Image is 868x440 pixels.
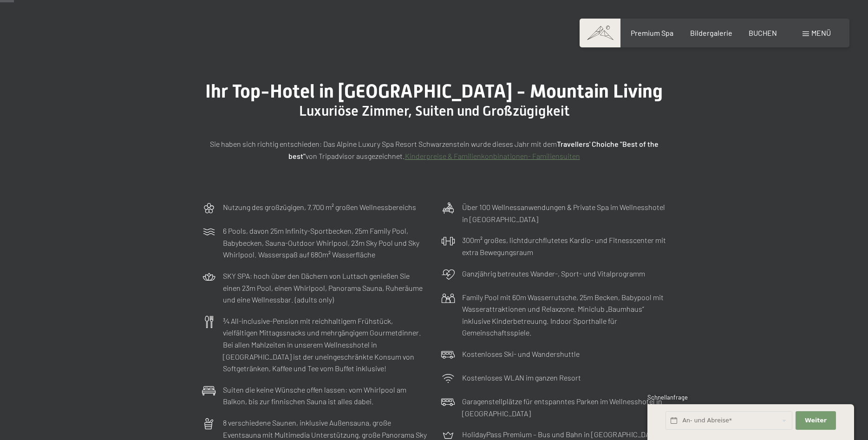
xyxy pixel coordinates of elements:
a: BUCHEN [749,28,777,37]
p: Ganzjährig betreutes Wander-, Sport- und Vitalprogramm [462,268,645,280]
a: Premium Spa [631,28,673,37]
p: Nutzung des großzügigen, 7.700 m² großen Wellnessbereichs [223,201,416,213]
p: Suiten die keine Wünsche offen lassen: vom Whirlpool am Balkon, bis zur finnischen Sauna ist alle... [223,384,427,407]
p: ¾ All-inclusive-Pension mit reichhaltigem Frühstück, vielfältigen Mittagssnacks und mehrgängigem ... [223,315,427,374]
p: Über 100 Wellnessanwendungen & Private Spa im Wellnesshotel in [GEOGRAPHIC_DATA] [462,201,666,225]
span: Ihr Top-Hotel in [GEOGRAPHIC_DATA] - Mountain Living [205,80,663,102]
p: 6 Pools, davon 25m Infinity-Sportbecken, 25m Family Pool, Babybecken, Sauna-Outdoor Whirlpool, 23... [223,225,427,261]
strong: Travellers' Choiche "Best of the best" [288,139,659,160]
button: Weiter [796,411,835,430]
span: Weiter [805,416,827,425]
p: 300m² großes, lichtdurchflutetes Kardio- und Fitnesscenter mit extra Bewegungsraum [462,234,666,258]
p: Kostenloses WLAN im ganzen Resort [462,372,581,384]
p: Family Pool mit 60m Wasserrutsche, 25m Becken, Babypool mit Wasserattraktionen und Relaxzone. Min... [462,291,666,339]
p: Garagenstellplätze für entspanntes Parken im Wellnesshotel in [GEOGRAPHIC_DATA] [462,395,666,419]
a: Kinderpreise & Familienkonbinationen- Familiensuiten [405,151,580,160]
span: Schnellanfrage [647,394,688,401]
p: Kostenloses Ski- und Wandershuttle [462,348,580,360]
a: Bildergalerie [690,28,732,37]
p: Sie haben sich richtig entschieden: Das Alpine Luxury Spa Resort Schwarzenstein wurde dieses Jahr... [202,138,666,162]
span: Luxuriöse Zimmer, Suiten und Großzügigkeit [299,103,569,119]
p: SKY SPA: hoch über den Dächern von Luttach genießen Sie einen 23m Pool, einen Whirlpool, Panorama... [223,270,427,306]
span: Menü [811,28,831,37]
